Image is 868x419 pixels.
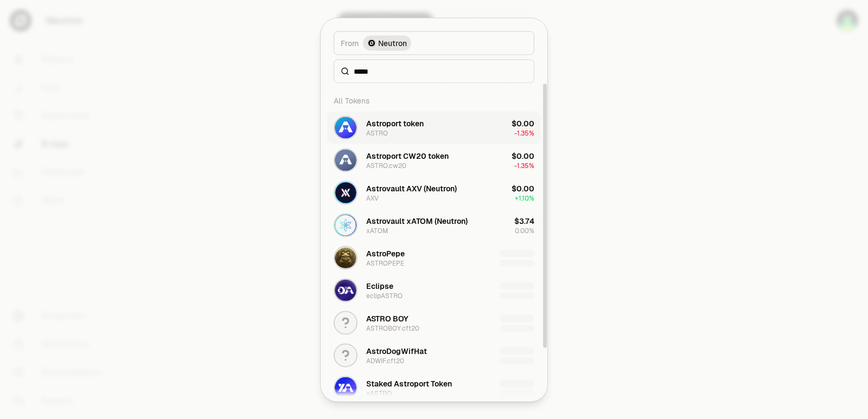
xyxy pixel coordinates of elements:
span: -1.35% [514,161,534,170]
button: AstroDogWifHatADWIF.cft20 [327,339,541,371]
div: Astroport token [366,118,424,128]
button: xATOM LogoAstrovault xATOM (Neutron)xATOM$3.740.00% [327,209,541,241]
button: xASTRO LogoStaked Astroport TokenxASTRO [327,371,541,404]
div: ADWIF.cft20 [366,356,404,365]
span: -1.35% [514,128,534,137]
span: Neutron [378,37,407,48]
span: 0.00% [515,226,534,235]
div: $0.00 [512,183,534,194]
div: All Tokens [327,89,541,111]
div: eclipASTRO [366,291,403,300]
div: xASTRO [366,389,392,397]
img: ASTRO.cw20 Logo [335,149,356,171]
div: $0.00 [512,118,534,128]
img: ASTROPEPE Logo [335,247,356,268]
div: AstroPepe [366,248,405,259]
button: ASTROPEPE LogoAstroPepeASTROPEPE [327,241,541,274]
div: ASTRO [366,128,388,137]
button: ASTRO LogoAstroport tokenASTRO$0.00-1.35% [327,111,541,144]
div: AXV [366,194,379,202]
span: + 1.10% [515,194,534,202]
div: Astrovault AXV (Neutron) [366,183,457,194]
button: AXV LogoAstrovault AXV (Neutron)AXV$0.00+1.10% [327,176,541,209]
div: Staked Astroport Token [366,378,452,389]
div: $3.74 [514,215,534,226]
div: xATOM [366,226,388,235]
div: Eclipse [366,280,393,291]
div: $0.00 [512,150,534,161]
div: Astroport CW20 token [366,150,449,161]
img: Neutron Logo [368,40,375,46]
img: eclipASTRO Logo [335,279,356,301]
button: eclipASTRO LogoEclipseeclipASTRO [327,274,541,306]
button: ASTRO BOYASTROBOY.cft20 [327,306,541,339]
div: ASTRO BOY [366,313,409,324]
img: ASTRO Logo [335,117,356,138]
div: AstroDogWifHat [366,345,427,356]
span: From [341,37,359,48]
img: xATOM Logo [335,214,356,236]
div: ASTRO.cw20 [366,161,406,170]
div: ASTROPEPE [366,259,404,267]
button: FromNeutron LogoNeutron [334,31,534,55]
img: xASTRO Logo [335,377,356,398]
div: Astrovault xATOM (Neutron) [366,215,468,226]
div: ASTROBOY.cft20 [366,324,419,332]
button: ASTRO.cw20 LogoAstroport CW20 tokenASTRO.cw20$0.00-1.35% [327,144,541,176]
img: AXV Logo [335,182,356,203]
